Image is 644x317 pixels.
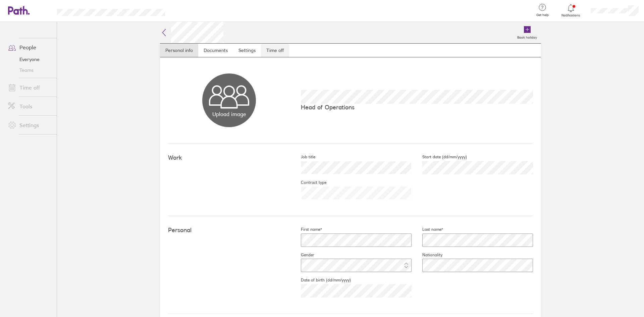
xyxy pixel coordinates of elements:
[290,154,315,160] label: Job title
[301,104,533,111] p: Head of Operations
[160,44,198,57] a: Personal info
[290,227,322,232] label: First name*
[3,65,57,75] a: Teams
[168,227,290,234] h4: Personal
[168,154,290,161] h4: Work
[560,3,582,17] a: Notifications
[532,13,553,17] span: Get help
[560,13,582,17] span: Notifications
[290,252,314,258] label: Gender
[3,100,57,113] a: Tools
[233,44,261,57] a: Settings
[513,34,541,40] label: Book holiday
[412,154,467,160] label: Start date (dd/mm/yyyy)
[198,44,233,57] a: Documents
[3,118,57,132] a: Settings
[513,22,541,43] a: Book holiday
[3,41,57,54] a: People
[412,252,442,258] label: Nationality
[412,227,443,232] label: Last name*
[290,277,351,283] label: Date of birth (dd/mm/yyyy)
[3,81,57,94] a: Time off
[261,44,289,57] a: Time off
[290,180,326,185] label: Contract type
[3,54,57,65] a: Everyone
